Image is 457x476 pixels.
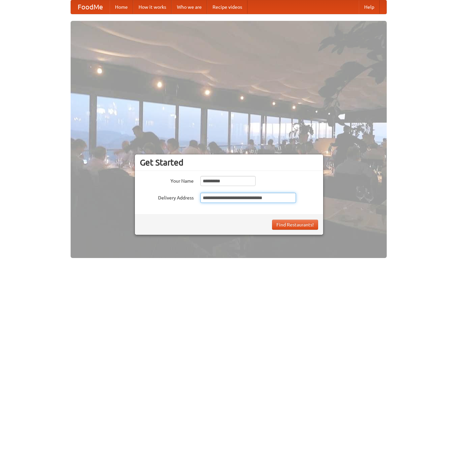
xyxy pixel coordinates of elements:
a: How it works [133,0,172,14]
a: FoodMe [71,0,110,14]
button: Find Restaurants! [272,220,318,230]
h3: Get Started [140,157,318,168]
a: Who we are [172,0,207,14]
label: Delivery Address [140,193,194,201]
a: Help [359,0,380,14]
label: Your Name [140,176,194,184]
a: Home [110,0,133,14]
a: Recipe videos [207,0,247,14]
